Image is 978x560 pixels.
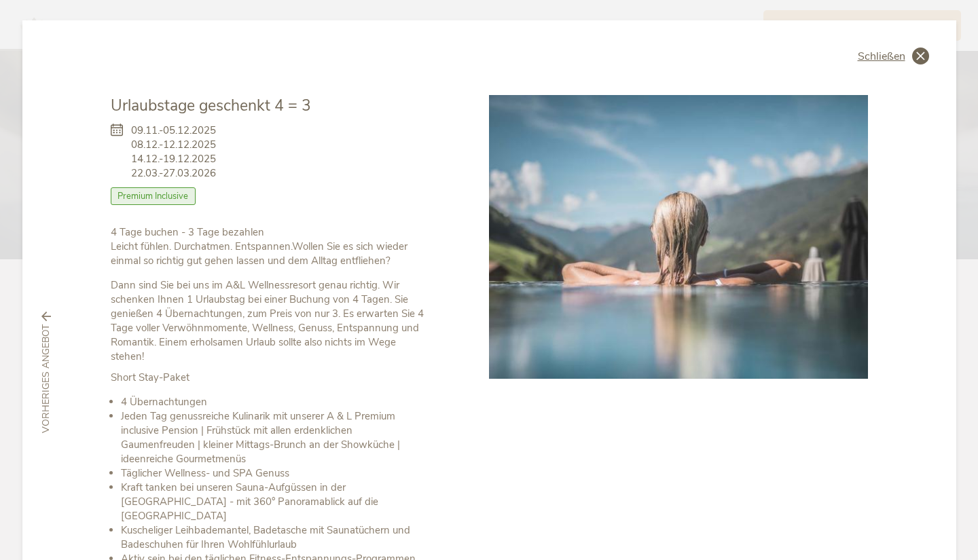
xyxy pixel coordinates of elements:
[858,51,905,62] span: Schließen
[121,481,429,523] li: Kraft tanken bei unseren Sauna-Aufgüssen in der [GEOGRAPHIC_DATA] - mit 360° Panoramablick auf di...
[121,523,429,552] li: Kuscheliger Leihbademantel, Badetasche mit Saunatüchern und Badeschuhen für Ihren Wohlfühlurlaub
[111,371,189,384] strong: Short Stay-Paket
[111,240,407,267] strong: Wollen Sie es sich wieder einmal so richtig gut gehen lassen und dem Alltag entfliehen?
[111,225,429,268] p: Leicht fühlen. Durchatmen. Entspannen.
[39,325,53,434] span: vorheriges Angebot
[121,409,429,466] li: Jeden Tag genussreiche Kulinarik mit unserer A & L Premium inclusive Pension | Frühstück mit alle...
[131,124,216,181] span: 09.11.-05.12.2025 08.12.-12.12.2025 14.12.-19.12.2025 22.03.-27.03.2026
[121,395,429,409] li: 4 Übernachtungen
[111,95,311,116] span: Urlaubstage geschenkt 4 = 3
[121,466,429,481] li: Täglicher Wellness- und SPA Genuss
[111,187,196,205] span: Premium Inclusive
[111,225,264,239] b: 4 Tage buchen - 3 Tage bezahlen
[489,95,868,379] img: Urlaubstage geschenkt 4 = 3
[111,278,429,364] p: Dann sind Sie bei uns im A&L Wellnessresort genau richtig. Wir schenken Ihnen 1 Urlaubstag bei ei...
